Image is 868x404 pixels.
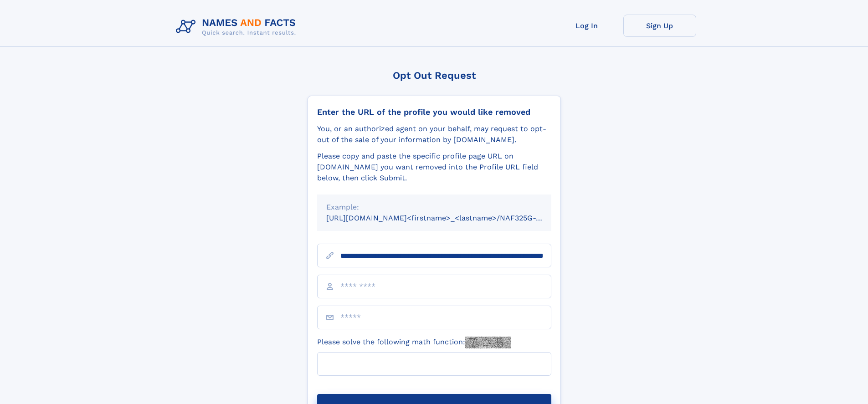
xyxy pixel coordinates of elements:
[308,70,561,81] div: Opt Out Request
[317,151,551,184] div: Please copy and paste the specific profile page URL on [DOMAIN_NAME] you want removed into the Pr...
[317,337,511,348] label: Please solve the following math function:
[317,107,551,117] div: Enter the URL of the profile you would like removed
[326,202,542,213] div: Example:
[623,15,696,37] a: Sign Up
[317,123,551,145] div: You, or an authorized agent on your behalf, may request to opt-out of the sale of your informatio...
[326,214,569,222] small: [URL][DOMAIN_NAME]<firstname>_<lastname>/NAF325G-xxxxxxxx
[172,15,303,39] img: Logo Names and Facts
[550,15,623,37] a: Log In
